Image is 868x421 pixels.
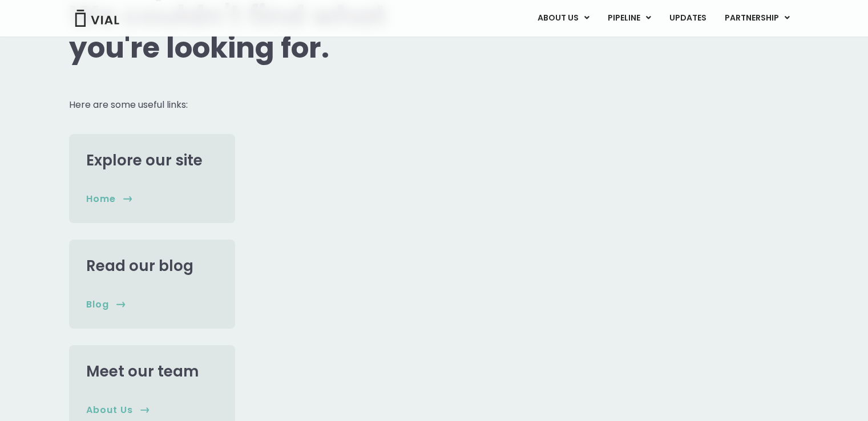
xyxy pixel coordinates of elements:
span: Blog [86,298,109,311]
a: Explore our site [86,150,203,171]
a: ABOUT USMenu Toggle [528,9,597,28]
span: About us [86,404,133,416]
a: Meet our team [86,361,199,382]
a: PIPELINEMenu Toggle [598,9,659,28]
img: Vial Logo [74,10,120,27]
a: home [86,193,132,205]
a: Read our blog [86,256,193,276]
span: home [86,193,116,205]
a: About us [86,404,150,416]
a: PARTNERSHIPMenu Toggle [715,9,798,28]
a: UPDATES [660,9,714,28]
a: Blog [86,298,126,311]
span: Here are some useful links: [69,98,188,111]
